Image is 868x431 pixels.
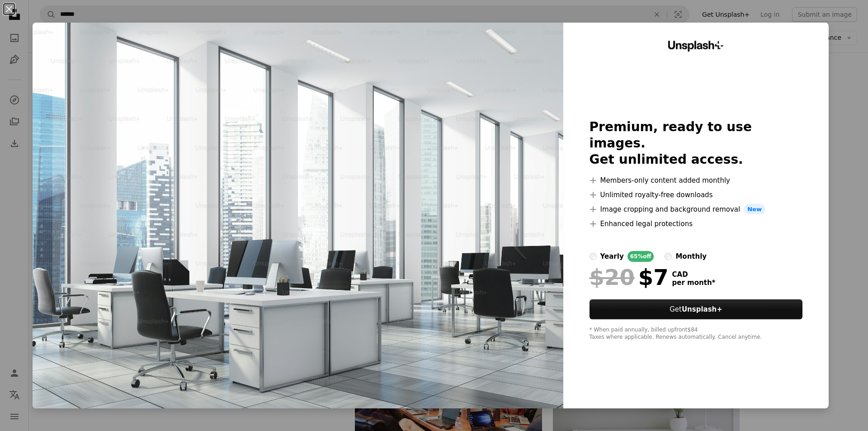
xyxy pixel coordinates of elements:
li: Members-only content added monthly [590,175,803,186]
span: $20 [590,265,635,289]
span: CAD [672,270,716,279]
li: Unlimited royalty-free downloads [590,189,803,200]
div: yearly [600,251,624,262]
button: GetUnsplash+ [590,299,803,319]
li: Image cropping and background removal [590,204,803,215]
div: 65% off [627,251,654,262]
div: monthly [675,251,707,262]
span: New [744,204,765,215]
div: * When paid annually, billed upfront $84 Taxes where applicable. Renews automatically. Cancel any... [590,327,803,341]
input: yearly65%off [590,253,597,260]
input: monthly [665,253,672,260]
li: Enhanced legal protections [590,218,803,229]
strong: Unsplash+ [682,305,722,313]
span: per month * [672,279,716,287]
h2: Premium, ready to use images. Get unlimited access. [590,119,803,168]
div: $7 [590,265,669,289]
